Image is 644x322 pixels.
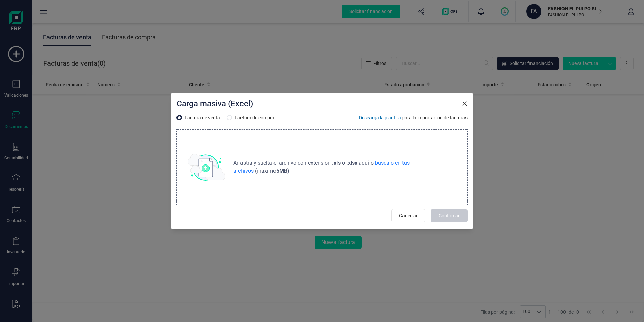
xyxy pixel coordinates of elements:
[346,160,357,166] strong: .xlsx
[359,112,468,124] div: para la importación de facturas
[176,98,253,109] div: Carga masiva (Excel)
[188,154,225,181] img: subir_archivo
[233,159,331,167] span: Arrastra y suelta el archivo con extensión
[359,114,401,121] span: Descarga la plantilla
[276,168,287,174] strong: 5 MB
[431,209,468,222] button: Confirmar
[391,209,425,222] button: Cancelar
[399,212,418,219] span: Cancelar
[462,101,468,106] button: Close
[231,159,456,175] p: aquí o (máximo ) .
[235,114,275,121] span: Factura de compra
[439,212,460,219] span: Confirmar
[341,160,346,166] span: o
[332,159,341,167] strong: .xls
[185,114,220,121] span: Factura de venta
